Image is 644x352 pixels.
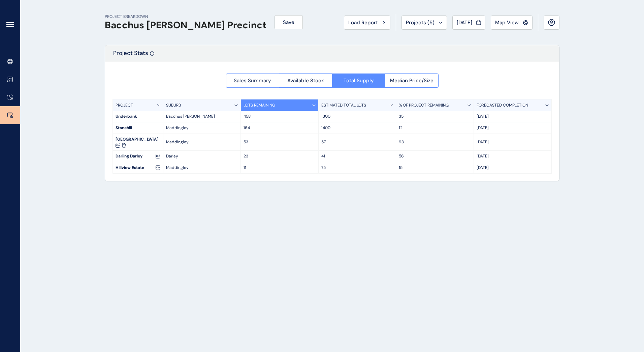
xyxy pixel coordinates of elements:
p: 23 [244,153,315,159]
span: Map View [495,19,519,26]
p: 53 [244,139,315,145]
p: % OF PROJECT REMAINING [399,102,449,108]
p: 93 [399,139,471,145]
p: PROJECT [116,102,133,108]
p: Maddingley [166,139,238,145]
p: [DATE] [477,114,549,119]
span: [DATE] [457,19,472,26]
p: 41 [321,153,393,159]
span: Available Stock [287,77,324,84]
p: Darley [166,153,238,159]
p: 57 [321,139,393,145]
span: Load Report [348,19,378,26]
p: LOTS REMAINING [244,102,275,108]
p: [DATE] [477,153,549,159]
button: Save [275,15,303,29]
p: FORECASTED COMPLETION [477,102,528,108]
p: 56 [399,153,471,159]
p: Maddingley [166,125,238,131]
button: Map View [491,16,533,30]
span: Median Price/Size [390,77,433,84]
p: 15 [399,165,471,171]
div: Darling Darley [113,151,163,162]
p: 35 [399,114,471,119]
p: [DATE] [477,125,549,131]
p: [DATE] [477,139,549,145]
button: [DATE] [452,16,485,30]
p: Bacchus [PERSON_NAME] [166,114,238,119]
p: 458 [244,114,315,119]
button: Projects (5) [401,16,447,30]
p: 1300 [321,114,393,119]
p: Project Stats [113,49,148,62]
button: Median Price/Size [385,74,439,88]
p: 164 [244,125,315,131]
button: Sales Summary [226,74,279,88]
h1: Bacchus [PERSON_NAME] Precinct [105,20,266,31]
div: Hillview Estate [113,162,163,173]
p: Maddingley [166,165,238,171]
span: Sales Summary [234,77,271,84]
p: 75 [321,165,393,171]
p: ESTIMATED TOTAL LOTS [321,102,366,108]
p: SUBURB [166,102,181,108]
div: Stonehill [113,122,163,134]
span: Projects ( 5 ) [406,19,434,26]
button: Total Supply [332,74,385,88]
p: 12 [399,125,471,131]
p: 1400 [321,125,393,131]
p: PROJECT BREAKDOWN [105,14,266,20]
p: [DATE] [477,165,549,171]
span: Total Supply [344,77,374,84]
button: Load Report [344,16,390,30]
span: Save [283,19,294,26]
div: Underbank [113,111,163,122]
button: Available Stock [279,74,332,88]
div: [GEOGRAPHIC_DATA] [113,134,163,150]
p: 11 [244,165,315,171]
